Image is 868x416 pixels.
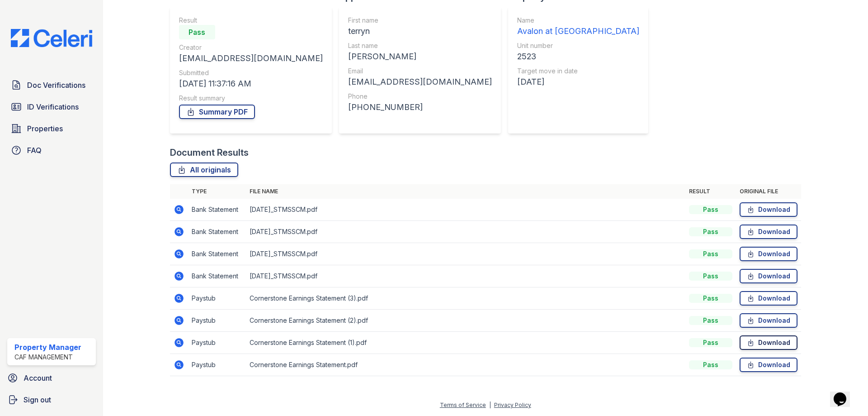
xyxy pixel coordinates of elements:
[179,52,323,65] div: [EMAIL_ADDRESS][DOMAIN_NAME]
[27,101,79,112] span: ID Verifications
[685,184,736,199] th: Result
[179,94,323,103] div: Result summary
[830,380,859,407] iframe: chat widget
[517,25,639,38] div: Avalon at [GEOGRAPHIC_DATA]
[348,25,492,38] div: terryn
[689,360,732,369] div: Pass
[246,265,685,287] td: [DATE]_STMSSCM.pdf
[24,394,51,405] span: Sign out
[188,265,246,287] td: Bank Statement
[246,243,685,265] td: [DATE]_STMSSCM.pdf
[7,76,96,94] a: Doc Verifications
[27,145,42,156] span: FAQ
[188,221,246,243] td: Bank Statement
[517,76,639,88] div: [DATE]
[348,76,492,88] div: [EMAIL_ADDRESS][DOMAIN_NAME]
[689,338,732,347] div: Pass
[348,92,492,101] div: Phone
[517,41,639,50] div: Unit number
[188,287,246,310] td: Paystub
[179,105,255,119] a: Summary PDF
[740,269,797,283] a: Download
[689,294,732,303] div: Pass
[517,16,639,25] div: Name
[494,402,531,408] a: Privacy Policy
[179,16,323,25] div: Result
[348,67,492,76] div: Email
[4,29,99,47] img: CE_Logo_Blue-a8612792a0a2168367f1c8372b55b34899dd931a85d93a1a3d3e32e68fde9ad4.png
[689,272,732,281] div: Pass
[179,25,215,39] div: Pass
[246,332,685,354] td: Cornerstone Earnings Statement (1).pdf
[246,184,685,199] th: File name
[188,332,246,354] td: Paystub
[689,227,732,236] div: Pass
[740,335,797,350] a: Download
[246,221,685,243] td: [DATE]_STMSSCM.pdf
[246,354,685,376] td: Cornerstone Earnings Statement.pdf
[170,163,238,177] a: All originals
[7,141,96,159] a: FAQ
[517,67,639,76] div: Target move in date
[689,249,732,258] div: Pass
[24,373,52,383] span: Account
[517,50,639,63] div: 2523
[188,354,246,376] td: Paystub
[4,369,99,387] a: Account
[188,184,246,199] th: Type
[179,43,323,52] div: Creator
[246,287,685,310] td: Cornerstone Earnings Statement (3).pdf
[348,101,492,114] div: [PHONE_NUMBER]
[517,16,639,38] a: Name Avalon at [GEOGRAPHIC_DATA]
[740,358,797,372] a: Download
[740,202,797,217] a: Download
[27,123,63,134] span: Properties
[740,313,797,328] a: Download
[7,98,96,116] a: ID Verifications
[740,225,797,239] a: Download
[348,16,492,25] div: First name
[14,353,81,362] div: CAF Management
[440,402,486,408] a: Terms of Service
[689,316,732,325] div: Pass
[188,199,246,221] td: Bank Statement
[7,120,96,138] a: Properties
[27,80,85,91] span: Doc Verifications
[14,342,81,353] div: Property Manager
[489,402,491,408] div: |
[188,243,246,265] td: Bank Statement
[188,310,246,332] td: Paystub
[689,205,732,214] div: Pass
[4,391,99,409] a: Sign out
[246,310,685,332] td: Cornerstone Earnings Statement (2).pdf
[348,50,492,63] div: [PERSON_NAME]
[179,77,323,90] div: [DATE] 11:37:16 AM
[179,68,323,77] div: Submitted
[740,291,797,306] a: Download
[170,146,249,159] div: Document Results
[736,184,801,199] th: Original file
[348,41,492,50] div: Last name
[740,247,797,261] a: Download
[246,199,685,221] td: [DATE]_STMSSCM.pdf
